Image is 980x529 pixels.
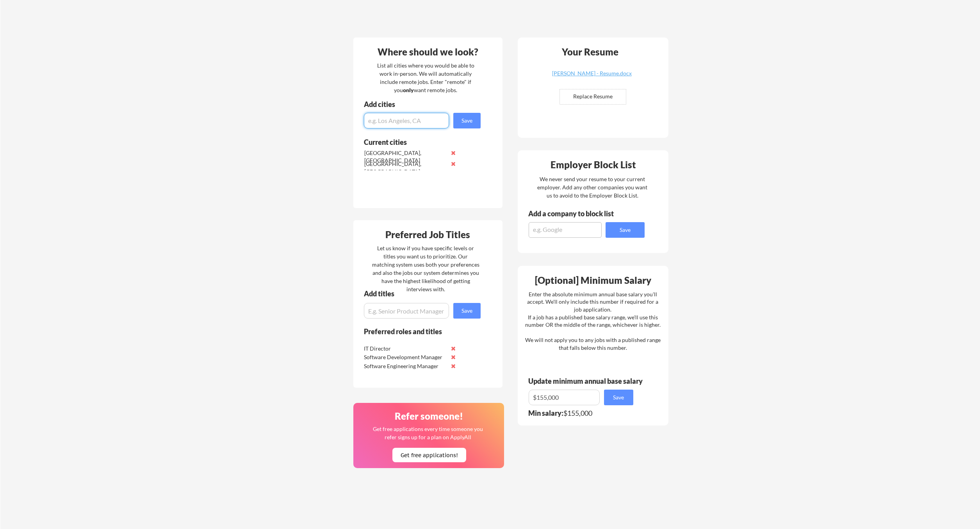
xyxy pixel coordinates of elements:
button: Save [453,113,481,128]
div: We never send your resume to your current employer. Add any other companies you want us to avoid ... [537,175,648,199]
input: E.g. $100,000 [529,390,600,405]
div: Refer someone! [356,411,502,421]
input: E.g. Senior Product Manager [364,303,449,319]
input: e.g. Los Angeles, CA [364,113,449,128]
div: Your Resume [552,47,629,57]
strong: only [403,87,414,93]
div: Let us know if you have specific levels or titles you want us to prioritize. Our matching system ... [372,244,479,293]
div: Where should we look? [355,47,501,57]
div: Add a company to block list [528,210,626,217]
div: $155,000 [528,410,638,417]
div: [GEOGRAPHIC_DATA], [GEOGRAPHIC_DATA] [364,160,447,175]
div: List all cities where you would be able to work in-person. We will automatically include remote j... [372,61,479,94]
div: Preferred roles and titles [364,328,470,335]
div: Preferred Job Titles [355,230,501,239]
div: Software Engineering Manager [364,362,446,370]
div: Employer Block List [521,160,666,169]
strong: Min salary: [528,409,563,417]
div: [GEOGRAPHIC_DATA], [GEOGRAPHIC_DATA] [364,149,447,164]
div: Enter the absolute minimum annual base salary you'll accept. We'll only include this number if re... [525,290,661,352]
div: Get free applications every time someone you refer signs up for a plan on ApplyAll [372,425,484,441]
button: Save [606,222,645,238]
div: Current cities [364,139,472,146]
div: Add cities [364,101,483,108]
button: Get free applications! [392,448,466,462]
a: [PERSON_NAME] - Resume.docx [545,71,638,83]
div: Software Development Manager [364,353,446,361]
button: Save [453,303,481,319]
div: [PERSON_NAME] - Resume.docx [545,71,638,76]
div: IT Director [364,345,446,353]
div: [Optional] Minimum Salary [520,276,666,285]
button: Save [604,390,633,405]
div: Update minimum annual base salary [528,378,645,385]
div: Add titles [364,290,474,297]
